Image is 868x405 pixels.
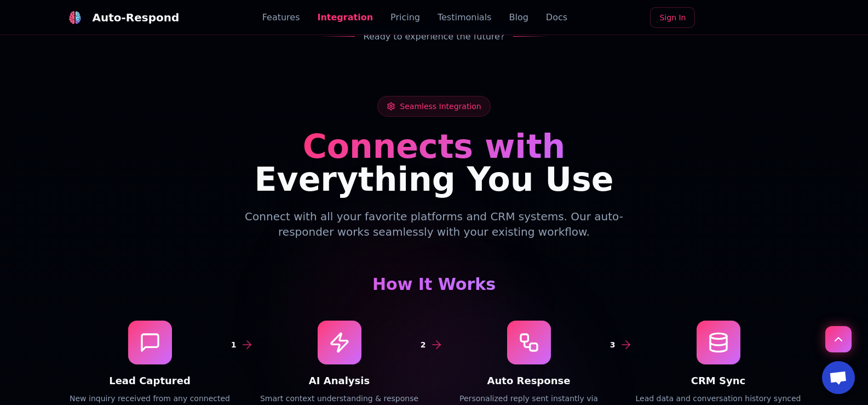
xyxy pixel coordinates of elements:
iframe: Sign in with Google Button [698,6,809,30]
div: 3 [606,338,619,351]
button: Scroll to top [825,326,852,352]
a: Testimonials [438,11,492,24]
a: Pricing [390,11,420,24]
div: Auto-Respond [93,10,180,25]
a: Docs [546,11,567,24]
img: logo.svg [68,11,81,24]
span: Everything You Use [255,160,614,198]
h4: CRM Sync [633,373,804,389]
span: Connects with [303,127,566,166]
a: Open chat [822,361,855,394]
h4: Auto Response [443,373,615,389]
p: Connect with all your favorite platforms and CRM systems. Our auto-responder works seamlessly wit... [224,209,645,239]
a: Auto-Respond [64,7,180,28]
span: Seamless Integration [400,101,481,112]
h4: AI Analysis [254,373,426,389]
a: Blog [509,11,528,24]
div: 1 [227,338,240,351]
h3: How It Works [64,275,804,294]
a: Sign In [650,7,695,28]
a: Integration [318,11,373,24]
a: Features [262,11,300,24]
div: 2 [416,338,429,351]
span: Ready to experience the future? [364,30,505,43]
h4: Lead Captured [64,373,236,389]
